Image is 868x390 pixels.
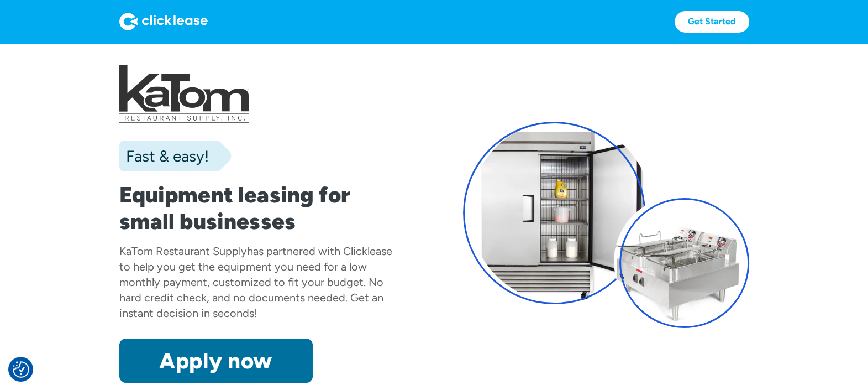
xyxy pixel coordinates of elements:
div: KaTom Restaurant Supply [119,245,247,258]
a: Apply now [119,339,313,383]
h1: Equipment leasing for small businesses [119,181,406,235]
img: Revisit consent button [13,361,29,378]
a: Get Started [675,11,749,33]
button: Consent Preferences [13,361,29,378]
div: Fast & easy! [119,145,209,167]
div: has partnered with Clicklease to help you get the equipment you need for a low monthly payment, c... [119,245,392,320]
img: Logo [119,13,208,30]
